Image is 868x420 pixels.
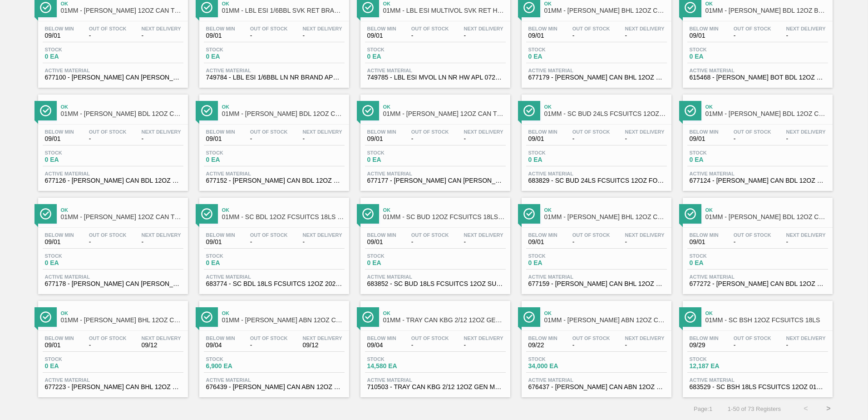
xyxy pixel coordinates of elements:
span: Ok [544,104,667,110]
span: Next Delivery [303,129,342,135]
span: Active Material [367,377,503,383]
span: Stock [206,253,270,259]
span: Active Material [45,171,181,176]
span: Next Delivery [464,232,503,238]
a: ÍconeOk01MM - TRAY CAN KBG 2/12 12OZ GEN MW 1023-L 032Below Min09/04Out Of Stock-Next Delivery-St... [354,294,515,397]
img: Ícone [523,2,535,13]
img: Ícone [685,208,696,220]
span: 749785 - LBL ESI MVOL LN NR HW APL 0724 #3 8.2% B [367,74,503,81]
span: Active Material [45,274,181,280]
span: 01MM - CARR BUD 12OZ CAN TWNSTK 36/12 CAN PK FOH SUMMER [61,214,183,220]
span: 01MM - CARR BHL 12OZ CAN TWNSTK 30/12 CAN CAN OUTDOOR PROMO [61,317,183,324]
a: ÍconeOk01MM - SC BDL 12OZ FCSUITCS 18LS SUMMER PROMO CAN PKBelow Min09/01Out Of Stock-Next Delive... [192,191,354,294]
span: Next Delivery [303,232,342,238]
span: 01MM - CARR BDL 12OZ CAN TWNSTK 36/12 CAN [222,110,345,117]
span: Ok [61,310,183,316]
a: ÍconeOk01MM - [PERSON_NAME] BHL 12OZ CAN 12/12 CAN PK FARMING PROMOBelow Min09/01Out Of Stock-Nex... [515,191,676,294]
span: Next Delivery [142,129,181,135]
img: Ícone [201,2,212,13]
span: 12,187 EA [690,363,753,370]
span: Below Min [206,26,235,31]
span: Active Material [367,274,503,280]
button: > [817,397,840,420]
span: Next Delivery [142,232,181,238]
span: - [572,342,610,349]
span: Stock [45,150,108,155]
span: Next Delivery [625,26,665,31]
span: 6,900 EA [206,363,270,370]
span: 0 EA [206,156,270,163]
span: 615468 - CARR BOT BDL 12OZ BSKT 6/12 LN 0924 BEER [690,74,826,81]
span: Stock [206,47,270,52]
span: Ok [705,1,828,6]
span: Active Material [45,377,181,383]
span: Out Of Stock [572,129,610,135]
img: Ícone [523,208,535,220]
span: 0 EA [690,260,753,266]
img: Ícone [685,105,696,116]
span: 01MM - SC BSH 12OZ FCSUITCS 18LS [705,317,828,324]
span: 1 - 50 of 73 Registers [726,405,781,412]
span: - [303,135,342,142]
span: Active Material [528,68,665,73]
span: 01MM - CARR BDL 12OZ BOT BSKT 6/12 LN - VBI [705,7,828,14]
img: Ícone [201,311,212,323]
span: - [411,239,449,245]
span: Ok [544,1,667,6]
span: - [625,239,665,245]
img: Ícone [685,2,696,13]
span: 683829 - SC BUD 24LS FCSUITCS 12OZ FOLDS OF HONOR [528,177,665,184]
span: 0 EA [367,260,431,266]
img: Ícone [523,105,535,116]
span: - [464,32,503,39]
span: - [625,135,665,142]
span: - [464,239,503,245]
span: Below Min [367,232,396,238]
span: Below Min [528,232,557,238]
span: - [572,239,610,245]
span: Ok [705,207,828,213]
span: 09/01 [367,239,396,245]
span: Ok [705,310,828,316]
span: Below Min [206,335,235,341]
span: 09/01 [690,135,719,142]
span: Below Min [528,129,557,135]
span: - [464,342,503,349]
span: 0 EA [528,156,592,163]
span: Stock [690,356,753,362]
span: Ok [61,207,183,213]
span: 01MM - CARR BDL 12OZ CAN 12/12 SUMMER PROMO CAN PK [705,110,828,117]
span: - [734,135,771,142]
span: Out Of Stock [572,26,610,31]
span: 677124 - CARR CAN BDL 12OZ SUMMER CAN PK 12/12 CA [690,177,826,184]
a: ÍconeOk01MM - [PERSON_NAME] ABN 12OZ CAN TWNSTK 30/12 CAN AQUEOUSBelow Min09/04Out Of Stock-Next ... [192,294,354,397]
span: 09/04 [367,342,396,349]
span: Below Min [206,232,235,238]
span: Ok [383,104,506,110]
span: Active Material [206,274,342,280]
a: ÍconeOk01MM - [PERSON_NAME] BDL 12OZ CAN 12/12 SUMMER PROMO CAN PKBelow Min09/01Out Of Stock-Next... [676,88,837,191]
span: 01MM - SC BUD 12OZ FCSUITCS 18LS CAN PK FOH [383,214,506,220]
span: - [786,135,826,142]
span: 09/01 [45,342,74,349]
span: Out Of Stock [411,129,449,135]
span: Ok [544,310,667,316]
span: 01MM - CARR ABN 12OZ CAN CAN PK 15/12 CAN AQUEOUS COATING [544,317,667,324]
span: Stock [528,47,592,52]
span: 01MM - SC BUD 24LS FCSUITCS 12OZ FOLDS OF HONO [544,110,667,117]
span: Stock [528,150,592,155]
span: 677159 - CARR CAN BHL 12OZ FARMING CAN PK 12/12 C [528,280,665,287]
img: Ícone [201,105,212,116]
span: Stock [690,253,753,259]
span: - [411,135,449,142]
span: Below Min [367,26,396,31]
span: 01MM - TRAY CAN KBG 2/12 12OZ GEN MW 1023-L 032 [383,317,506,324]
span: - [89,135,127,142]
span: Ok [222,1,345,6]
span: Out Of Stock [572,232,610,238]
span: 09/01 [367,32,396,39]
a: ÍconeOk01MM - [PERSON_NAME] BDL 12OZ CAN 30/12 SUMMER PROMO CAN PKBelow Min09/01Out Of Stock-Next... [31,88,192,191]
span: Stock [690,150,753,155]
span: Out Of Stock [572,335,610,341]
span: 710503 - TRAY CAN KBG 2/12 12OZ GEN MW 1023-L 032 [367,384,503,390]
